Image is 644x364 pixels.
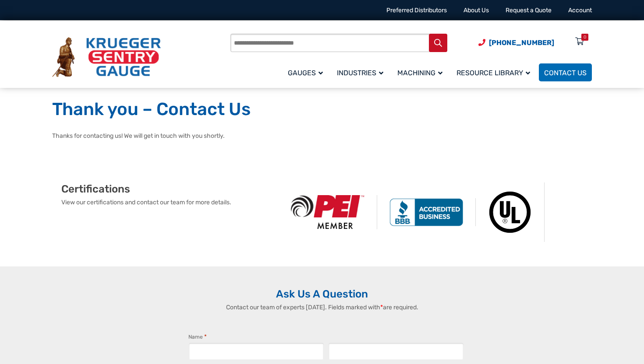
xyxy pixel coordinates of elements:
legend: Name [188,332,207,341]
div: 0 [584,34,586,41]
a: About Us [464,7,489,14]
span: [PHONE_NUMBER] [489,38,554,47]
a: Gauges [283,62,332,83]
p: Thanks for contacting us! We will get in touch with you shortly. [52,131,592,140]
p: Contact our team of experts [DATE]. Fields marked with are required. [180,303,464,312]
a: Contact Us [539,63,592,81]
span: Gauges [288,69,323,77]
img: Underwriters Laboratories [476,182,545,242]
img: Krueger Sentry Gauge [52,37,161,77]
img: PEI Member [279,195,377,229]
a: Resource Library [451,62,539,83]
h2: Certifications [61,182,279,196]
span: Industries [337,69,383,77]
a: Request a Quote [506,7,552,14]
span: Machining [397,69,442,77]
img: BBB [377,198,476,226]
span: Resource Library [456,69,530,77]
a: Machining [392,62,451,83]
a: Preferred Distributors [386,7,447,14]
p: View our certifications and contact our team for more details. [61,198,279,207]
a: Account [568,7,592,14]
a: Phone Number (920) 434-8860 [478,37,554,48]
h1: Thank you – Contact Us [52,98,592,120]
a: Industries [332,62,392,83]
h2: Ask Us A Question [52,287,592,301]
span: Contact Us [544,69,587,77]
